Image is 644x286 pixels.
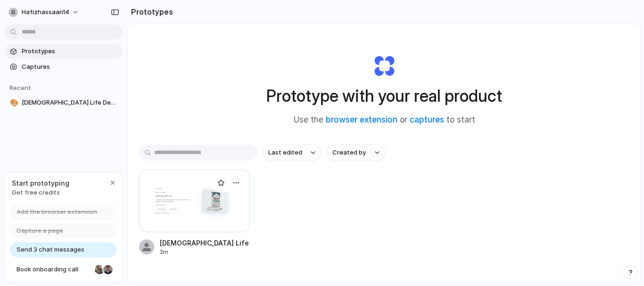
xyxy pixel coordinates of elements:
span: Created by [332,148,366,157]
span: Prototypes [22,47,119,56]
div: [DEMOGRAPHIC_DATA] Life Design Revamp [160,238,250,248]
span: hafizhassaan14 [22,8,69,17]
div: 3m [160,248,250,256]
span: Capture a page [17,226,63,236]
a: Prototypes [5,44,123,58]
button: hafizhassaan14 [5,5,84,20]
span: Get free credits [12,188,69,197]
span: Start prototyping [12,178,69,188]
span: Send 3 chat messages [17,245,84,254]
h2: Prototypes [127,6,173,17]
a: 🎨[DEMOGRAPHIC_DATA] Life Design Revamp [5,96,123,110]
button: Last edited [263,145,321,161]
span: Captures [22,62,119,72]
button: 🎨 [8,98,18,107]
div: Christian Iacullo [102,264,114,275]
div: Nicole Kubica [94,264,105,275]
span: [DEMOGRAPHIC_DATA] Life Design Revamp [22,98,119,107]
span: Use the or to start [294,114,475,126]
a: Book onboarding call [10,262,116,277]
h1: Prototype with your real product [266,83,502,108]
button: Created by [327,145,385,161]
a: captures [410,115,444,124]
a: Captures [5,60,123,74]
span: Recent [9,84,31,91]
span: Book onboarding call [17,265,91,274]
a: browser extension [326,115,397,124]
span: Add the browser extension [17,207,97,217]
div: 🎨 [10,98,17,108]
span: Last edited [268,148,302,157]
a: Muslim Life Design Revamp[DEMOGRAPHIC_DATA] Life Design Revamp3m [139,169,250,256]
